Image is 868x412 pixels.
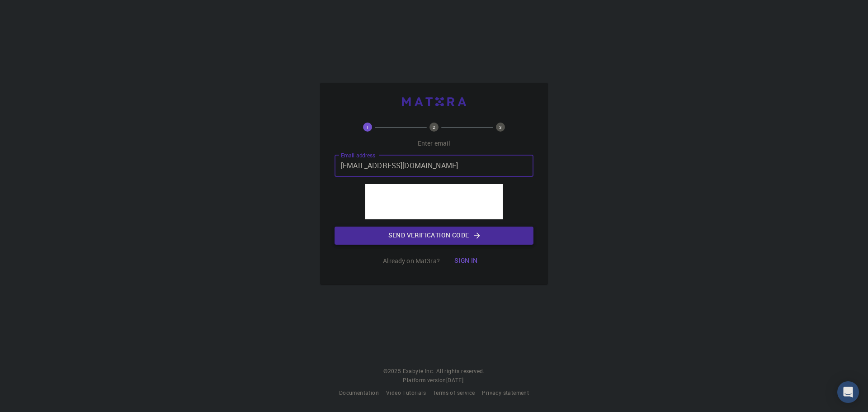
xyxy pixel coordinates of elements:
span: Documentation [339,389,379,396]
span: All rights reserved. [436,367,485,376]
button: Sign in [447,252,485,270]
span: [DATE] . [446,376,465,384]
span: Exabyte Inc. [403,367,434,374]
span: © 2025 [383,367,402,376]
span: Video Tutorials [386,389,426,396]
div: Open Intercom Messenger [837,381,859,403]
a: [DATE]. [446,376,465,385]
a: Video Tutorials [386,388,426,398]
p: Enter email [418,139,451,148]
p: Already on Mat3ra? [383,256,440,265]
text: 1 [366,124,369,130]
span: Platform version [403,376,446,385]
text: 3 [499,124,502,130]
text: 2 [433,124,435,130]
label: Email address [341,152,375,159]
a: Privacy statement [482,388,529,398]
a: Documentation [339,388,379,398]
a: Exabyte Inc. [403,367,434,376]
button: Send verification code [335,227,533,245]
iframe: reCAPTCHA [365,184,503,219]
a: Terms of service [433,388,475,398]
span: Privacy statement [482,389,529,396]
span: Terms of service [433,389,475,396]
